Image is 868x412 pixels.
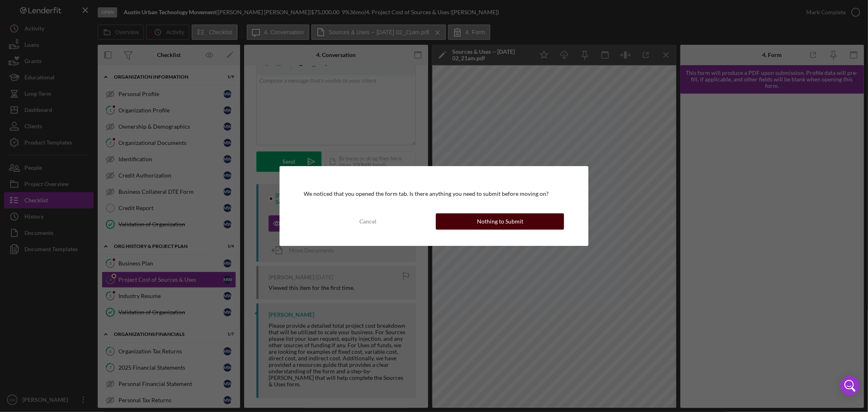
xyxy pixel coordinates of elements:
[436,213,564,230] button: Nothing to Submit
[359,213,376,230] div: Cancel
[304,191,564,197] div: We noticed that you opened the form tab. Is there anything you need to submit before moving on?
[477,213,523,230] div: Nothing to Submit
[840,376,860,396] div: Open Intercom Messenger
[304,213,432,230] button: Cancel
